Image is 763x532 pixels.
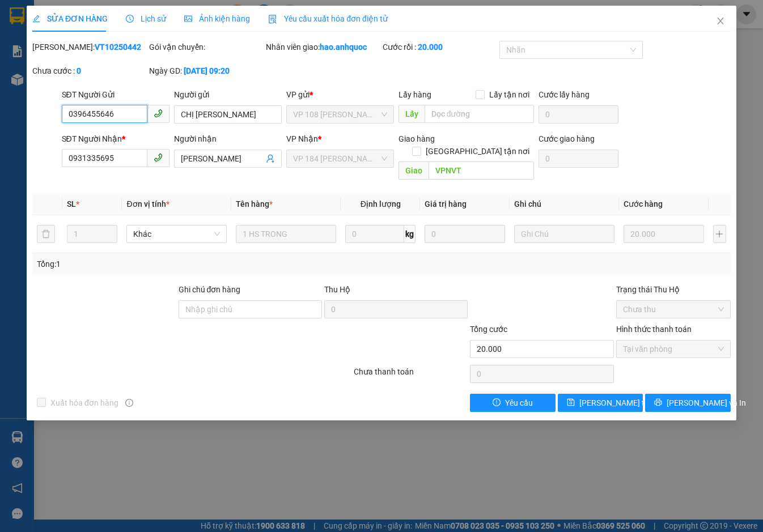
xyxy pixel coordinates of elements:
[37,225,55,243] button: delete
[32,14,108,23] span: SỬA ĐƠN HÀNG
[126,199,169,208] span: Đơn vị tính
[425,225,505,243] input: 0
[705,6,736,37] button: Close
[623,301,724,318] span: Chưa thu
[624,199,663,208] span: Cước hàng
[539,134,595,143] label: Cước giao hàng
[236,225,336,243] input: VD: Bàn, Ghế
[514,225,614,243] input: Ghi Chú
[510,193,619,215] th: Ghi chú
[418,42,443,52] b: 20.000
[324,285,350,294] span: Thu Hộ
[184,66,230,75] b: [DATE] 09:20
[404,225,416,243] span: kg
[293,150,387,167] span: VP 184 Nguyễn Văn Trỗi - HCM
[174,88,282,101] div: Người gửi
[236,199,273,208] span: Tên hàng
[77,66,81,75] b: 0
[399,134,435,143] span: Giao hàng
[46,397,123,409] span: Xuất hóa đơn hàng
[539,90,590,99] label: Cước lấy hàng
[154,109,163,118] span: phone
[645,394,730,412] button: printer[PERSON_NAME] và In
[399,90,431,99] span: Lấy hàng
[353,365,469,385] div: Chưa thanh toán
[268,15,277,24] img: icon
[179,285,241,294] label: Ghi chú đơn hàng
[293,106,387,123] span: VP 108 Lê Hồng Phong - Vũng Tàu
[266,41,380,53] div: Nhân viên giao:
[558,394,643,412] button: save[PERSON_NAME] thay đổi
[654,398,662,407] span: printer
[125,399,133,407] span: info-circle
[493,398,501,407] span: exclamation-circle
[667,397,746,409] span: [PERSON_NAME] và In
[149,65,264,77] div: Ngày GD:
[485,88,534,101] span: Lấy tận nơi
[67,199,76,208] span: SL
[286,88,394,101] div: VP gửi
[174,133,282,145] div: Người nhận
[286,134,318,143] span: VP Nhận
[37,258,295,270] div: Tổng: 1
[126,14,166,23] span: Lịch sử
[505,397,533,409] span: Yêu cầu
[126,15,134,23] span: clock-circle
[429,161,535,180] input: Dọc đường
[62,133,169,145] div: SĐT Người Nhận
[579,397,670,409] span: [PERSON_NAME] thay đổi
[184,15,192,23] span: picture
[399,161,429,180] span: Giao
[425,105,535,123] input: Dọc đường
[421,145,534,158] span: [GEOGRAPHIC_DATA] tận nơi
[32,15,40,23] span: edit
[154,153,163,162] span: phone
[399,105,425,123] span: Lấy
[539,150,618,168] input: Cước giao hàng
[624,225,704,243] input: 0
[383,41,497,53] div: Cước rồi :
[623,341,724,357] span: Tại văn phòng
[567,398,575,407] span: save
[539,105,618,124] input: Cước lấy hàng
[320,42,367,52] b: hao.anhquoc
[95,42,141,52] b: VT10250442
[62,88,169,101] div: SĐT Người Gửi
[184,14,250,23] span: Ảnh kiện hàng
[32,41,147,53] div: [PERSON_NAME]:
[716,16,725,25] span: close
[149,41,264,53] div: Gói vận chuyển:
[268,14,388,23] span: Yêu cầu xuất hóa đơn điện tử
[425,199,467,208] span: Giá trị hàng
[266,154,275,163] span: user-add
[133,225,220,242] span: Khác
[616,283,731,296] div: Trạng thái Thu Hộ
[361,199,401,208] span: Định lượng
[32,65,147,77] div: Chưa cước :
[713,225,726,243] button: plus
[470,394,555,412] button: exclamation-circleYêu cầu
[470,325,507,334] span: Tổng cước
[616,325,692,334] label: Hình thức thanh toán
[179,300,322,318] input: Ghi chú đơn hàng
